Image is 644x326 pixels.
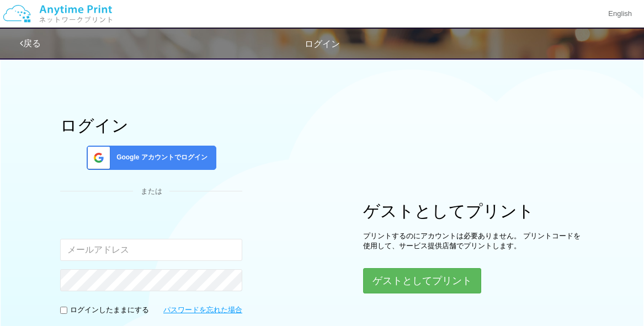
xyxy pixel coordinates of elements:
span: Google アカウントでログイン [112,153,207,162]
h1: ゲストとしてプリント [363,202,584,220]
h1: ログイン [60,116,242,135]
a: 戻る [20,39,41,48]
p: ログインしたままにする [70,305,149,316]
a: パスワードを忘れた場合 [163,305,242,316]
div: または [60,186,242,197]
button: ゲストとしてプリント [363,268,481,293]
p: プリントするのにアカウントは必要ありません。 プリントコードを使用して、サービス提供店舗でプリントします。 [363,231,584,252]
span: ログイン [305,39,340,49]
input: メールアドレス [60,239,242,261]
